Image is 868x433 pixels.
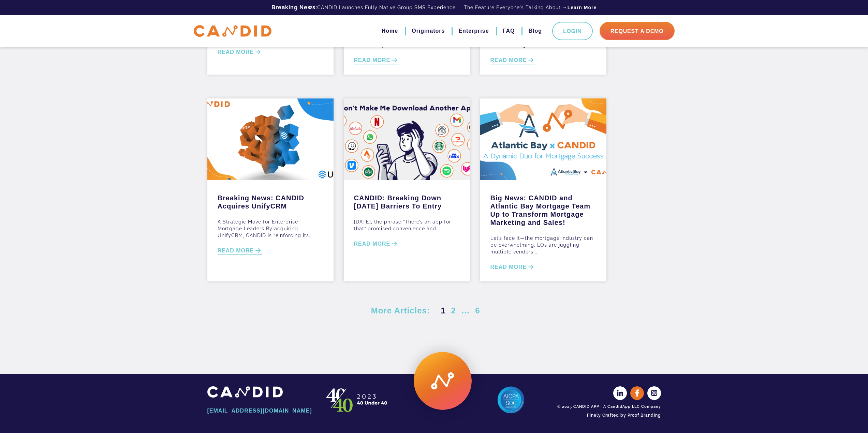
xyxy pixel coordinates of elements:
img: CANDID APP [194,25,271,37]
p: [DATE], the phrase “There’s an app for that” promised convenience and... [354,218,460,232]
a: Login [552,22,593,40]
a: READ MORE [354,57,399,64]
a: READ MORE [218,247,263,255]
span: More Articles: [371,307,430,315]
span: … [460,306,471,315]
img: CANDID APP [323,386,392,414]
a: FAQ [503,25,515,37]
a: Request A Demo [600,22,675,40]
a: READ MORE [354,240,399,248]
img: CANDID APP [207,386,283,398]
img: AICPA SOC 2 [497,386,525,414]
a: READ MORE [490,57,535,64]
a: READ MORE [490,263,535,271]
a: Finely Crafted by Proof Branding [555,409,661,421]
div: © 2025 CANDID APP | A CandidApp LLC Company [555,404,661,409]
a: CANDID: Breaking Down [DATE] Barriers To Entry [354,190,460,210]
a: 6 [474,306,481,315]
p: A Strategic Move for Enterprise Mortgage Leaders By acquiring UnifyCRM, CANDID is reinforcing its... [218,218,323,239]
a: Enterprise [458,25,489,37]
a: Big News: CANDID and Atlantic Bay Mortgage Team Up to Transform Mortgage Marketing and Sales! [490,190,596,227]
a: Originators [412,25,445,37]
a: READ MORE [218,48,263,56]
a: Breaking News: CANDID Acquires UnifyCRM [218,190,323,210]
a: Blog [528,25,542,37]
p: Let’s face it—the mortgage industry can be overwhelming. LOs are juggling multiple vendors,... [490,235,596,255]
a: Learn More [568,4,597,11]
b: Breaking News: [271,4,317,11]
a: [EMAIL_ADDRESS][DOMAIN_NAME] [207,405,313,417]
a: Home [382,25,398,37]
nav: Posts pagination [440,305,497,316]
span: 1 [440,306,447,315]
a: 2 [450,306,457,315]
a: Next [487,309,497,313]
